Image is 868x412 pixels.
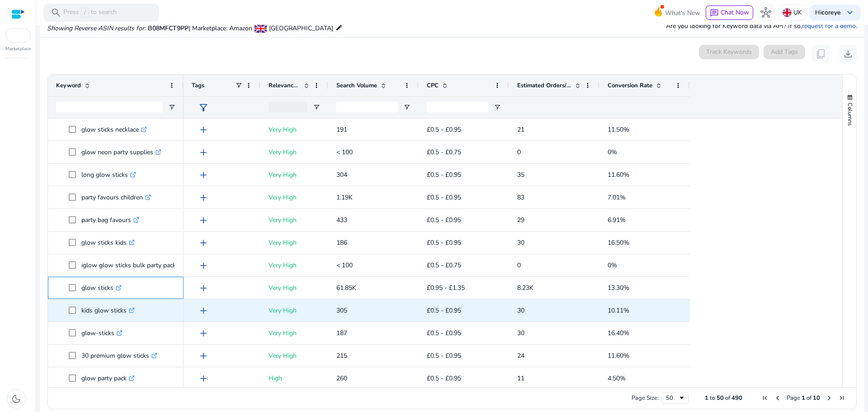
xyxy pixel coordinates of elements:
span: 50 [717,394,724,402]
p: Very High [269,279,320,297]
p: Very High [269,256,320,275]
span: 30 [517,329,524,337]
i: Showing Reverse ASIN results for: [47,24,146,33]
span: CPC [427,81,439,90]
span: 304 [336,170,347,179]
span: £0.5 - £0.75 [427,261,461,270]
span: 10.11% [608,306,629,315]
span: 10 [813,394,820,402]
p: Hi [815,9,841,16]
span: £0.5 - £0.95 [427,170,461,179]
span: add [198,305,209,316]
p: 30 premium glow sticks [81,346,157,365]
p: long glow sticks [81,166,136,184]
span: 30 [517,306,524,315]
span: 305 [336,306,347,315]
span: / [81,8,89,18]
span: < 100 [336,148,353,156]
span: add [198,283,209,294]
span: add [198,147,209,158]
span: 30 [517,238,524,247]
span: Relevance Score [269,81,300,90]
span: hub [760,7,771,18]
p: iglow glow sticks bulk party pack [81,256,184,275]
span: 16.40% [608,329,629,337]
span: Estimated Orders/Month [517,81,571,90]
span: £0.95 - £1.35 [427,284,465,292]
span: 1 [802,394,805,402]
span: 11.60% [608,351,629,360]
span: £0.5 - £0.95 [427,125,461,134]
p: Marketplace [5,46,31,52]
span: £0.5 - £0.95 [427,216,461,224]
p: Very High [269,211,320,229]
span: add [198,170,209,180]
span: £0.5 - £0.95 [427,374,461,383]
span: What's New [665,5,700,21]
p: Press to search [63,8,117,18]
span: 1.19K [336,193,353,202]
div: Next Page [826,394,833,402]
span: 83 [517,193,524,202]
p: party favours children [81,188,151,207]
input: Keyword Filter Input [56,102,163,113]
div: Page Size [661,393,689,403]
button: download [839,45,857,63]
div: Last Page [838,394,845,402]
span: filter_alt [198,102,209,113]
p: Very High [269,120,320,139]
span: [GEOGRAPHIC_DATA] [269,24,333,33]
div: First Page [761,394,769,402]
p: Very High [269,166,320,184]
span: 191 [336,125,347,134]
span: 260 [336,374,347,383]
span: 11.60% [608,170,629,179]
span: £0.5 - £0.95 [427,193,461,202]
span: 16.50% [608,238,629,247]
span: of [725,394,730,402]
span: Search Volume [336,81,377,90]
span: add [198,328,209,339]
span: Columns [846,103,854,126]
mat-icon: edit [335,22,343,33]
span: 0% [608,261,617,270]
input: Search Volume Filter Input [336,102,398,113]
span: 29 [517,216,524,224]
button: Open Filter Menu [403,104,410,111]
span: dark_mode [11,393,22,404]
span: 7.01% [608,193,626,202]
p: glow sticks [81,279,122,297]
span: B08MFCT9PP [148,24,189,33]
span: of [807,394,811,402]
span: 0% [608,148,617,156]
p: party bag favours [81,211,139,229]
div: Page Size: [632,394,659,402]
div: 50 [666,394,678,402]
span: chat [710,9,719,18]
span: 6.91% [608,216,626,224]
span: add [198,124,209,135]
span: £0.5 - £0.95 [427,306,461,315]
span: | Marketplace: Amazon [189,24,252,33]
p: Very High [269,324,320,342]
span: 13.30% [608,284,629,292]
p: Very High [269,143,320,161]
p: glow sticks kids [81,233,135,252]
span: £0.5 - £0.95 [427,329,461,337]
span: 187 [336,329,347,337]
p: Very High [269,188,320,207]
span: add [198,215,209,226]
span: 1 [705,394,708,402]
p: Very High [269,233,320,252]
span: Chat Now [721,8,749,17]
p: UK [793,5,802,20]
span: add [198,192,209,203]
button: Open Filter Menu [494,104,501,111]
p: glow-sticks [81,324,123,342]
p: kids glow sticks [81,301,135,320]
span: 35 [517,170,524,179]
span: Conversion Rate [608,81,652,90]
button: Open Filter Menu [313,104,320,111]
p: Very High [269,301,320,320]
span: 433 [336,216,347,224]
